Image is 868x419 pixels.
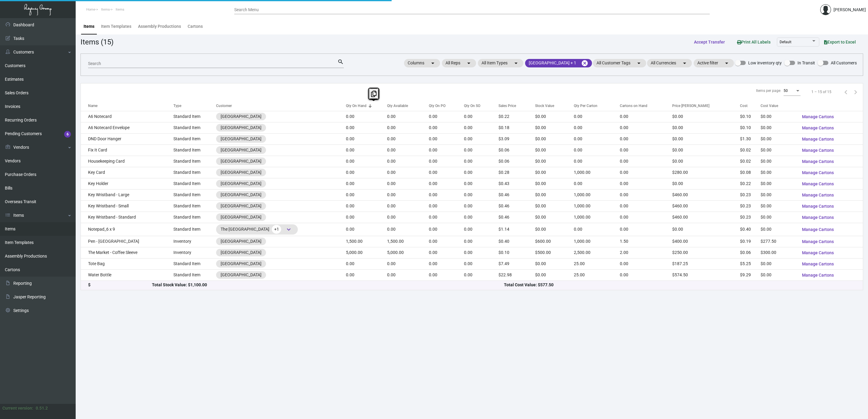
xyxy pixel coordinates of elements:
[173,236,216,247] td: Inventory
[221,225,293,234] div: The [GEOGRAPHIC_DATA]
[346,269,387,281] td: 0.00
[761,178,797,189] td: $0.00
[429,122,464,133] td: 0.00
[346,200,387,212] td: 0.00
[346,145,387,156] td: 0.00
[620,258,672,269] td: 0.00
[346,167,387,178] td: 0.00
[81,145,173,156] td: Fix It Card
[797,212,839,223] button: Manage Cartons
[535,103,554,109] div: Stock Value
[429,111,464,122] td: 0.00
[535,247,574,258] td: $500.00
[81,212,173,223] td: Key Wristband - Standard
[831,59,857,67] span: All Customers
[442,59,476,67] mat-chip: All Reps
[387,103,408,109] div: Qty Available
[620,200,672,212] td: 0.00
[221,180,261,187] div: [GEOGRAPHIC_DATA]
[761,212,797,223] td: $0.00
[387,212,429,223] td: 0.00
[802,273,834,278] span: Manage Cartons
[272,225,281,234] span: +1
[346,178,387,189] td: 0.00
[535,111,574,122] td: $0.00
[672,189,740,200] td: $460.00
[761,247,797,258] td: $300.00
[740,223,761,236] td: $0.40
[672,167,740,178] td: $280.00
[465,60,472,67] mat-icon: arrow_drop_down
[173,223,216,236] td: Standard Item
[756,88,781,93] div: Items per page:
[672,122,740,133] td: $0.00
[387,167,429,178] td: 0.00
[761,122,797,133] td: $0.00
[797,111,839,122] button: Manage Cartons
[535,223,574,236] td: $0.00
[802,227,834,232] span: Manage Cartons
[784,89,801,93] mat-select: Items per page:
[740,258,761,269] td: $5.25
[173,156,216,167] td: Standard Item
[429,189,464,200] td: 0.00
[802,159,834,164] span: Manage Cartons
[593,59,646,67] mat-chip: All Customer Tags
[498,189,535,200] td: $0.46
[387,223,429,236] td: 0.00
[173,145,216,156] td: Standard Item
[740,145,761,156] td: $0.02
[429,236,464,247] td: 0.00
[672,103,740,109] div: Price [PERSON_NAME]
[464,258,498,269] td: 0.00
[464,200,498,212] td: 0.00
[525,59,592,67] mat-chip: [GEOGRAPHIC_DATA] + 1
[464,122,498,133] td: 0.00
[429,223,464,236] td: 0.00
[221,203,261,209] div: [GEOGRAPHIC_DATA]
[464,236,498,247] td: 0.00
[802,204,834,209] span: Manage Cartons
[387,103,429,109] div: Qty Available
[429,145,464,156] td: 0.00
[820,4,831,15] img: admin@bootstrapmaster.com
[535,236,574,247] td: $600.00
[535,178,574,189] td: $0.00
[498,111,535,122] td: $0.22
[346,156,387,167] td: 0.00
[498,167,535,178] td: $0.28
[173,103,181,109] div: Type
[740,189,761,200] td: $0.23
[81,236,173,247] td: Pen - [GEOGRAPHIC_DATA]
[346,212,387,223] td: 0.00
[740,178,761,189] td: $0.22
[173,111,216,122] td: Standard Item
[464,223,498,236] td: 0.00
[740,247,761,258] td: $0.06
[429,247,464,258] td: 0.00
[620,103,647,109] div: Cartons on Hand
[620,167,672,178] td: 0.00
[574,223,620,236] td: 0.00
[387,178,429,189] td: 0.00
[797,247,839,258] button: Manage Cartons
[81,111,173,122] td: A6 Notecard
[574,122,620,133] td: 0.00
[797,145,839,156] button: Manage Cartons
[797,236,839,247] button: Manage Cartons
[81,178,173,189] td: Key Holder
[535,167,574,178] td: $0.00
[464,247,498,258] td: 0.00
[346,189,387,200] td: 0.00
[535,200,574,212] td: $0.00
[797,134,839,145] button: Manage Cartons
[732,36,775,47] button: Print All Labels
[498,145,535,156] td: $0.06
[672,111,740,122] td: $0.00
[464,167,498,178] td: 0.00
[346,247,387,258] td: 5,000.00
[740,133,761,145] td: $1.30
[173,200,216,212] td: Standard Item
[620,247,672,258] td: 2.00
[740,200,761,212] td: $0.23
